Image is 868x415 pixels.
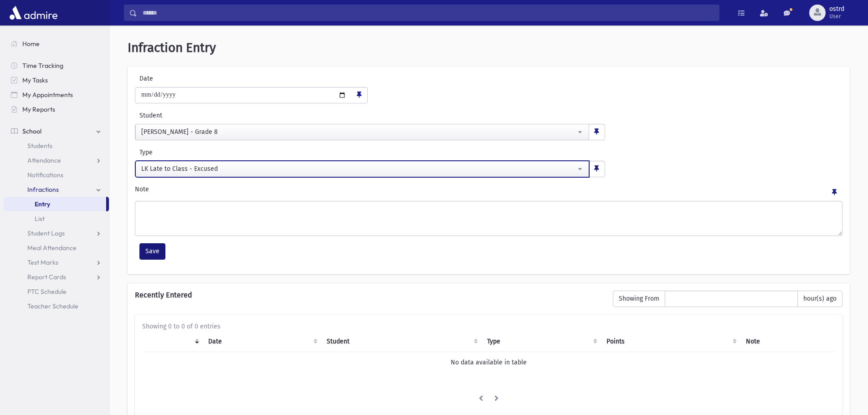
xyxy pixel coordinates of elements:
[27,156,61,164] span: Attendance
[135,161,589,177] button: LK Late to Class - Excused
[4,153,109,168] a: Attendance
[27,185,59,194] span: Infractions
[4,102,109,117] a: My Reports
[4,58,109,73] a: Time Tracking
[27,142,52,150] span: Students
[27,229,65,237] span: Student Logs
[22,76,48,84] span: My Tasks
[4,197,106,211] a: Entry
[4,270,109,284] a: Report Cards
[4,299,109,313] a: Teacher Schedule
[482,331,601,352] th: Type: activate to sort column ascending
[141,164,576,174] div: LK Late to Class - Excused
[135,148,370,157] label: Type
[4,226,109,241] a: Student Logs
[4,168,109,182] a: Notifications
[4,87,109,102] a: My Appointments
[135,74,212,83] label: Date
[137,5,719,21] input: Search
[4,255,109,270] a: Test Marks
[7,4,60,22] img: AdmirePro
[4,124,109,138] a: School
[27,244,77,252] span: Meal Attendance
[142,352,835,373] td: No data available in table
[141,127,576,137] div: [PERSON_NAME] - Grade 8
[135,291,604,299] h6: Recently Entered
[27,171,63,179] span: Notifications
[22,127,41,135] span: School
[4,182,109,197] a: Infractions
[22,105,55,113] span: My Reports
[601,331,741,352] th: Points: activate to sort column ascending
[27,258,58,266] span: Test Marks
[4,241,109,255] a: Meal Attendance
[22,91,73,99] span: My Appointments
[797,291,842,307] span: hour(s) ago
[22,61,63,70] span: Time Tracking
[22,40,40,48] span: Home
[135,124,589,140] button: Dick, Efraim - Grade 8
[142,322,835,331] div: Showing 0 to 0 of 0 entries
[4,211,109,226] a: List
[35,215,45,223] span: List
[203,331,321,352] th: Date: activate to sort column ascending
[4,36,109,51] a: Home
[4,138,109,153] a: Students
[829,13,844,20] span: User
[613,291,665,307] span: Showing From
[321,331,482,352] th: Student: activate to sort column ascending
[27,287,67,296] span: PTC Schedule
[139,243,165,260] button: Save
[27,302,78,310] span: Teacher Schedule
[4,284,109,299] a: PTC Schedule
[128,40,216,55] span: Infraction Entry
[829,5,844,13] span: ostrd
[27,273,66,281] span: Report Cards
[135,184,149,197] label: Note
[35,200,50,208] span: Entry
[740,331,835,352] th: Note
[135,111,448,120] label: Student
[4,73,109,87] a: My Tasks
